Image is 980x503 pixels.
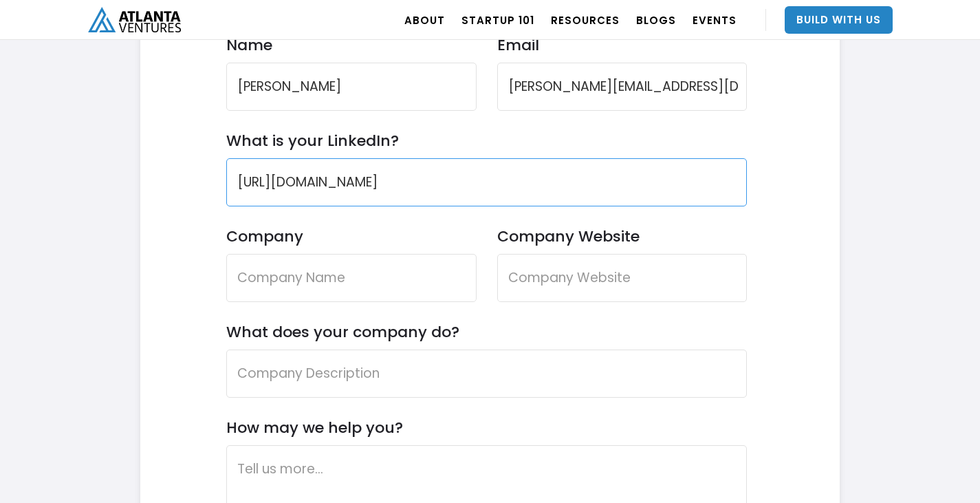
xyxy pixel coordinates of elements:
input: Company Name [226,254,477,302]
input: Company Email [497,63,748,111]
label: Name [226,36,477,54]
label: What does your company do? [226,323,459,341]
a: ABOUT [404,1,445,39]
label: How may we help you? [226,418,403,437]
a: Build With Us [785,6,893,34]
a: RESOURCES [551,1,620,39]
label: Company Website [497,227,748,246]
input: LinkedIn [226,158,748,206]
label: Email [497,36,748,54]
a: EVENTS [693,1,737,39]
label: Company [226,227,477,246]
input: Company Description [226,350,748,398]
label: What is your LinkedIn? [226,131,399,150]
input: Full Name [226,63,477,111]
a: BLOGS [636,1,676,39]
input: Company Website [497,254,748,302]
a: Startup 101 [461,1,534,39]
